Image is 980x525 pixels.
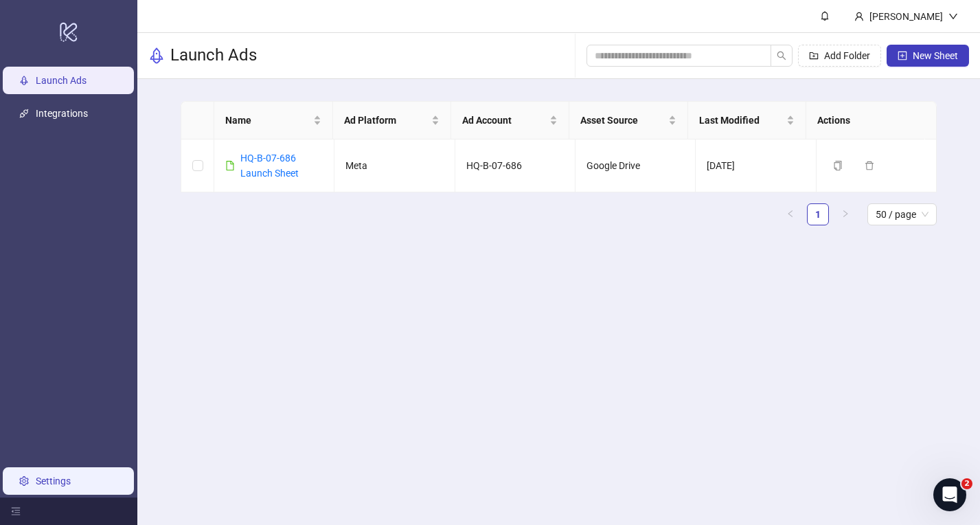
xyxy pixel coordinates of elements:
[580,113,665,128] span: Asset Source
[462,113,547,128] span: Ad Account
[36,108,88,119] a: Integrations
[240,153,299,179] a: HQ-B-07-686 Launch Sheet
[688,102,806,139] th: Last Modified
[333,102,451,139] th: Ad Platform
[867,203,937,225] div: Page Size
[779,203,801,225] li: Previous Page
[170,45,257,67] h3: Launch Ads
[36,75,87,86] a: Launch Ads
[576,139,696,192] td: Google Drive
[569,102,687,139] th: Asset Source
[864,9,948,24] div: [PERSON_NAME]
[696,139,816,192] td: [DATE]
[808,204,828,225] a: 1
[455,139,576,192] td: HQ-B-07-686
[786,210,795,218] span: left
[876,204,928,225] span: 50 / page
[887,45,969,67] button: New Sheet
[961,478,972,489] span: 2
[11,506,21,516] span: menu-fold
[809,51,819,60] span: folder-add
[834,203,856,225] li: Next Page
[834,203,856,225] button: right
[451,102,569,139] th: Ad Account
[214,102,332,139] th: Name
[344,113,429,128] span: Ad Platform
[948,12,958,21] span: down
[798,45,881,67] button: Add Folder
[865,161,874,170] span: delete
[225,113,310,128] span: Name
[807,203,829,225] li: 1
[777,51,786,60] span: search
[913,50,958,61] span: New Sheet
[334,139,455,192] td: Meta
[933,478,966,511] iframe: Intercom live chat
[225,161,235,170] span: file
[820,11,830,21] span: bell
[854,12,864,21] span: user
[841,210,850,218] span: right
[36,476,71,487] a: Settings
[699,113,784,128] span: Last Modified
[898,51,907,60] span: plus-square
[833,161,843,170] span: copy
[779,203,801,225] button: left
[806,102,924,139] th: Actions
[824,50,870,61] span: Add Folder
[148,47,165,64] span: rocket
